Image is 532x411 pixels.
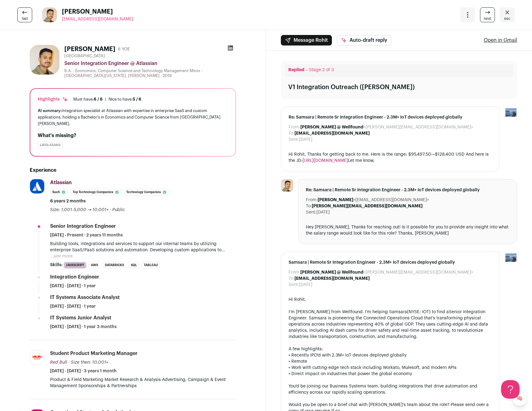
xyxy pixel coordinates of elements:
[38,96,68,102] div: Highlights
[30,179,44,193] img: 9a9ba618d49976d33d4f5e77a75d2b314db58c097c30aa7ce80b8d52d657e064.jpg
[64,60,236,67] div: Senior Integration Engineer @ Atlassian
[142,262,160,269] li: Tableau
[62,17,133,21] span: [EMAIL_ADDRESS][DOMAIN_NAME]
[50,223,116,230] div: Senior Integration Engineer
[289,346,492,352] div: A few highlights:
[480,7,495,22] a: next
[30,167,236,174] h2: Experience
[312,204,423,208] b: [PERSON_NAME][EMAIL_ADDRESS][DOMAIN_NAME]
[294,276,370,281] b: [EMAIL_ADDRESS][DOMAIN_NAME]
[38,109,62,113] span: AI summary:
[50,198,86,204] span: 6 years 2 months
[38,132,228,139] h2: What's missing?
[289,275,294,282] dt: To:
[306,224,509,236] div: Hey [PERSON_NAME], Thanks for reaching out! Is it possible for you to provide any insight into wh...
[62,16,133,22] a: [EMAIL_ADDRESS][DOMAIN_NAME]
[306,68,308,72] span: –
[289,352,492,358] div: • Recently IPO'd with 2.3M+ IoT devices deployed globally
[62,7,133,16] span: [PERSON_NAME]
[289,282,299,288] dt: Sent:
[300,270,363,275] b: [PERSON_NAME] @ Wellfound
[50,189,68,196] li: SaaS
[50,360,67,365] span: Red Bull
[17,7,32,22] a: last
[38,142,63,149] div: Lists: FAANG
[50,253,73,259] button: ...see more
[289,124,300,130] dt: From:
[505,106,517,119] img: 17109629-medium_jpg
[50,283,96,289] span: [DATE] - [DATE] · 1 year
[281,179,293,192] img: 6e80a0c62eaf873d8ca8d9b6c40c096cd887ea9de3ded3289743d9bb31c6d4fb.jpg
[289,371,492,377] div: • Direct impact on industries that power the global economy
[289,151,492,164] div: Hi Rohit, Thanks for getting back to me. Here is the range: $95,497.50—$128,400 USD And here is t...
[302,158,348,163] a: [URL][DOMAIN_NAME]
[289,136,299,143] dt: Sent:
[50,368,117,374] span: [DATE] - [DATE] · 3 years 1 month
[500,7,515,22] a: Close
[30,350,44,365] img: 0b124b8a7ad4fca80a50e503572f8df4d8533d80e14e8ad7898f44f2a9f37fb4.jpg
[50,241,236,253] p: Building tools, integrations and services to support our internal teams by utilizing enterprise S...
[460,7,475,22] button: Open dropdown
[64,262,86,269] li: JavaScript
[112,208,125,212] span: Public
[22,16,28,21] span: last
[50,180,72,185] span: Atlassian
[337,35,391,45] button: Auto-draft reply
[110,207,111,213] span: ·
[289,365,492,371] div: • Work with cutting-edge tech stack including Workato, Mulesoft, and modern APIs
[50,377,236,389] p: Product & Field Marketing Market Research & Analysis Advertising, Campaign & Event Management Spo...
[294,131,370,136] b: [EMAIL_ADDRESS][DOMAIN_NAME]
[64,45,115,54] h1: [PERSON_NAME]
[38,107,228,127] div: Integration specialist at Atlassian with expertise in enterprise SaaS and custom applications, ho...
[129,262,139,269] li: SQL
[50,324,117,330] span: [DATE] - [DATE] · 1 year 3 months
[89,262,100,269] li: AWS
[50,303,96,309] span: [DATE] - [DATE] · 1 year
[289,296,492,303] div: Hi Rohit,
[50,262,62,268] span: Skills:
[50,294,120,301] div: IT Systems Associate Analyst
[50,274,99,280] div: Integration Engineer
[109,97,141,102] div: Nice to have:
[281,35,332,45] button: Message Rohit
[501,380,520,399] iframe: Toggle Customer Support
[289,130,294,136] dt: To:
[300,125,363,129] b: [PERSON_NAME] @ Wellfound
[306,209,316,215] dt: Sent:
[300,124,473,130] dd: <[PERSON_NAME][EMAIL_ADDRESS][DOMAIN_NAME]>
[300,269,473,275] dd: <[PERSON_NAME][EMAIL_ADDRESS][DOMAIN_NAME]>
[299,136,312,143] dd: [DATE]
[306,197,318,203] dt: From:
[306,187,509,193] span: Re: Samsara | Remote Sr Integration Engineer - 2.3M+ IoT devices deployed globally
[73,97,103,102] div: Must have:
[318,198,353,202] b: [PERSON_NAME]
[133,97,141,101] span: 5 / 6
[289,259,492,266] span: Samsara | Remote Sr Integration Engineer - 2.3M+ IoT devices deployed globally
[407,310,449,314] span: (NYSE: IOT) to find a
[94,97,103,101] span: 6 / 6
[118,46,130,52] div: 6 YOE
[64,54,105,58] span: [GEOGRAPHIC_DATA]
[198,253,215,260] mark: Workato
[68,360,108,365] span: · Size then: 10,001+
[50,350,138,357] div: Student Product Marketing Manager
[289,358,492,365] div: • Remote
[289,309,492,340] div: I'm [PERSON_NAME] from Wellfound. I'm helping Samsara Senior Integration Engineer. Samsara is pio...
[512,391,527,406] a: 🧠
[50,208,109,212] span: Size: 1,001-5,000 → 10,001+
[71,189,122,196] li: Top Technology Companies
[484,37,517,44] a: Open in Gmail
[306,203,312,209] dt: To:
[484,16,491,21] span: next
[316,209,330,215] dd: [DATE]
[318,197,429,203] dd: <[EMAIL_ADDRESS][DOMAIN_NAME]>
[299,282,312,288] dd: [DATE]
[103,262,126,269] li: Databricks
[309,68,334,72] span: Stage 2 of 3
[504,16,510,21] span: esc
[30,45,59,75] img: 6e80a0c62eaf873d8ca8d9b6c40c096cd887ea9de3ded3289743d9bb31c6d4fb.jpg
[124,189,169,196] li: Technology Companies
[42,7,57,22] img: 6e80a0c62eaf873d8ca8d9b6c40c096cd887ea9de3ded3289743d9bb31c6d4fb.jpg
[73,97,141,102] ul: |
[50,314,111,321] div: IT Systems Junior Analyst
